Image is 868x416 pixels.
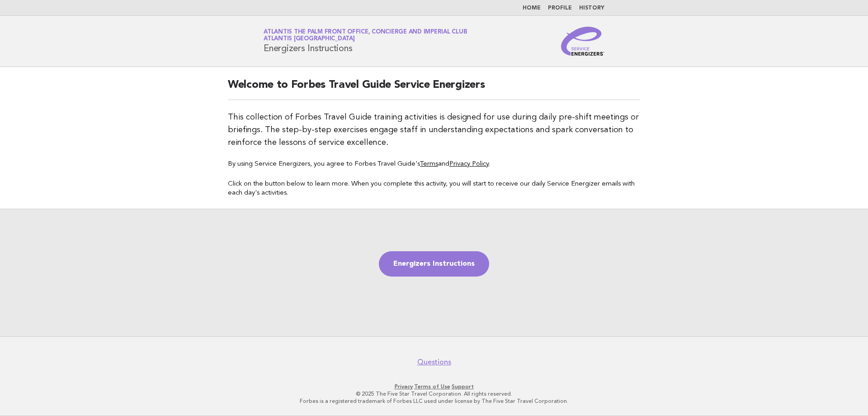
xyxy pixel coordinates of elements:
[561,27,604,56] img: Service Energizers
[228,78,640,100] h2: Welcome to Forbes Travel Guide Service Energizers
[379,251,489,277] a: Energizers Instructions
[157,397,711,405] p: Forbes is a registered trademark of Forbes LLC used under license by The Five Star Travel Corpora...
[395,383,413,390] a: Privacy
[157,390,711,397] p: © 2025 The Five Star Travel Corporation. All rights reserved.
[523,5,541,11] a: Home
[420,161,438,167] a: Terms
[452,383,474,390] a: Support
[417,358,451,367] a: Questions
[414,383,450,390] a: Terms of Use
[228,180,640,198] p: Click on the button below to learn more. When you complete this activity, you will start to recei...
[579,5,604,11] a: History
[548,5,572,11] a: Profile
[228,111,640,149] p: This collection of Forbes Travel Guide training activities is designed for use during daily pre-s...
[157,383,711,390] p: · ·
[264,36,355,42] span: Atlantis [GEOGRAPHIC_DATA]
[449,161,489,167] a: Privacy Policy
[264,29,467,42] a: Atlantis The Palm Front Office, Concierge and Imperial ClubAtlantis [GEOGRAPHIC_DATA]
[228,160,640,169] p: By using Service Energizers, you agree to Forbes Travel Guide's and .
[264,29,467,53] h1: Energizers Instructions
